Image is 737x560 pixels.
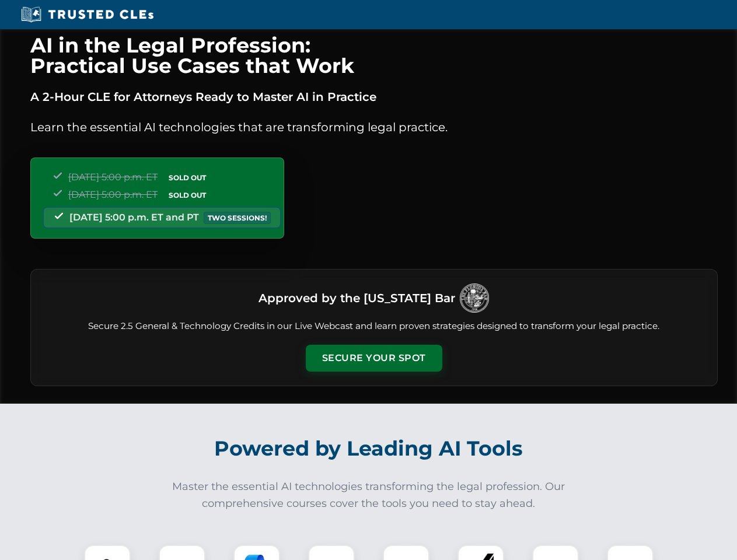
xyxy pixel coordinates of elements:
span: SOLD OUT [165,189,210,201]
h1: AI in the Legal Profession: Practical Use Cases that Work [30,35,718,76]
p: Learn the essential AI technologies that are transforming legal practice. [30,118,718,136]
span: SOLD OUT [165,171,210,184]
p: Master the essential AI technologies transforming the legal profession. Our comprehensive courses... [165,478,573,512]
h2: Powered by Leading AI Tools [46,428,692,469]
img: Logo [460,283,489,313]
p: A 2-Hour CLE for Attorneys Ready to Master AI in Practice [30,87,718,106]
span: [DATE] 5:00 p.m. ET [68,171,158,183]
button: Secure Your Spot [306,345,442,372]
span: [DATE] 5:00 p.m. ET [68,189,158,200]
h3: Approved by the [US_STATE] Bar [259,288,455,309]
img: Trusted CLEs [18,6,157,23]
p: Secure 2.5 General & Technology Credits in our Live Webcast and learn proven strategies designed ... [45,320,703,333]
